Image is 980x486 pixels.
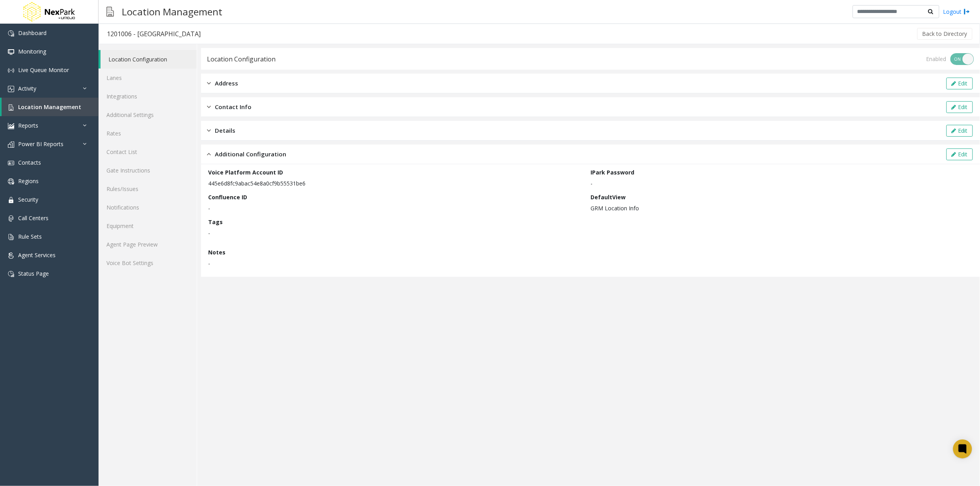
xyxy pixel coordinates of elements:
[18,159,41,166] span: Contacts
[207,150,211,159] img: opened
[215,79,238,88] span: Address
[2,98,99,116] a: Location Management
[8,178,14,185] img: 'icon'
[118,2,226,21] h3: Location Management
[917,28,973,40] button: Back to Directory
[208,179,587,187] p: 445e6d8fc9abac54e8a0cf9b55531be6
[99,198,197,217] a: Notifications
[8,271,14,277] img: 'icon'
[208,218,223,226] label: Tags
[208,193,247,201] label: Confluence ID
[8,67,14,74] img: 'icon'
[99,161,197,180] a: Gate Instructions
[215,150,286,159] span: Additional Configuration
[946,78,973,89] button: Edit
[208,248,225,256] label: Notes
[18,103,81,111] span: Location Management
[8,252,14,259] img: 'icon'
[215,102,252,111] span: Contact Info
[8,160,14,166] img: 'icon'
[18,214,48,222] span: Call Centers
[591,179,969,187] p: -
[208,259,969,267] p: -
[8,30,14,37] img: 'icon'
[18,48,46,55] span: Monitoring
[8,86,14,92] img: 'icon'
[18,85,36,92] span: Activity
[99,69,197,87] a: Lanes
[8,104,14,111] img: 'icon'
[8,197,14,203] img: 'icon'
[8,234,14,240] img: 'icon'
[591,193,626,201] label: DefaultView
[99,235,197,254] a: Agent Page Preview
[99,180,197,198] a: Rules/Issues
[207,79,211,88] img: closed
[591,204,969,212] p: GRM Location Info
[18,233,42,240] span: Rule Sets
[18,122,38,129] span: Reports
[99,106,197,124] a: Additional Settings
[99,217,197,235] a: Equipment
[943,7,970,16] a: Logout
[18,66,69,74] span: Live Queue Monitor
[107,29,201,39] div: 1201006 - [GEOGRAPHIC_DATA]
[964,7,970,16] img: logout
[208,229,965,237] p: -
[18,251,56,259] span: Agent Services
[946,148,973,160] button: Edit
[215,126,235,135] span: Details
[18,270,49,277] span: Status Page
[591,168,634,176] label: IPark Password
[8,215,14,222] img: 'icon'
[18,177,39,185] span: Regions
[101,50,197,69] a: Location Configuration
[99,254,197,272] a: Voice Bot Settings
[207,126,211,135] img: closed
[8,123,14,129] img: 'icon'
[208,204,587,212] p: -
[18,196,38,203] span: Security
[946,101,973,113] button: Edit
[99,124,197,143] a: Rates
[946,125,973,137] button: Edit
[207,54,276,64] div: Location Configuration
[207,102,211,111] img: closed
[18,29,47,37] span: Dashboard
[106,2,114,21] img: pageIcon
[926,55,946,63] div: Enabled
[18,140,63,148] span: Power BI Reports
[99,87,197,106] a: Integrations
[8,141,14,148] img: 'icon'
[208,168,283,176] label: Voice Platform Account ID
[99,143,197,161] a: Contact List
[8,49,14,55] img: 'icon'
